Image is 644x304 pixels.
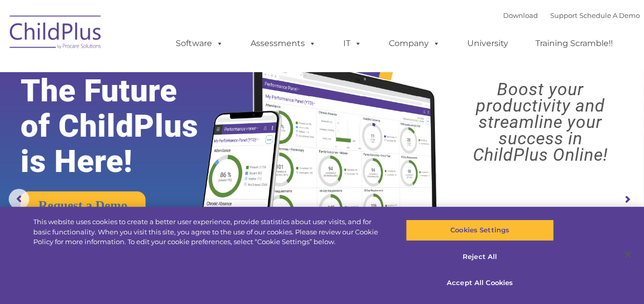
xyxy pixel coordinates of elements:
[379,33,450,54] a: Company
[406,220,554,241] button: Cookies Settings
[503,11,538,19] a: Download
[503,11,640,19] font: |
[142,110,186,117] span: Phone number
[445,81,636,163] rs-layer: Boost your productivity and streamline your success in ChildPlus Online!
[33,217,386,247] div: This website uses cookies to create a better user experience, provide statistics about user visit...
[165,33,234,54] a: Software
[20,191,146,220] a: Request a Demo
[406,246,554,268] button: Reject All
[142,68,174,75] span: Last name
[525,33,623,54] a: Training Scramble!!
[579,11,640,19] a: Schedule A Demo
[550,11,577,19] a: Support
[20,73,226,179] rs-layer: The Future of ChildPlus is Here!
[406,272,554,294] button: Accept All Cookies
[457,33,518,54] a: University
[333,33,372,54] a: IT
[616,243,639,266] button: Close
[5,8,107,59] img: ChildPlus by Procare Solutions
[240,33,326,54] a: Assessments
